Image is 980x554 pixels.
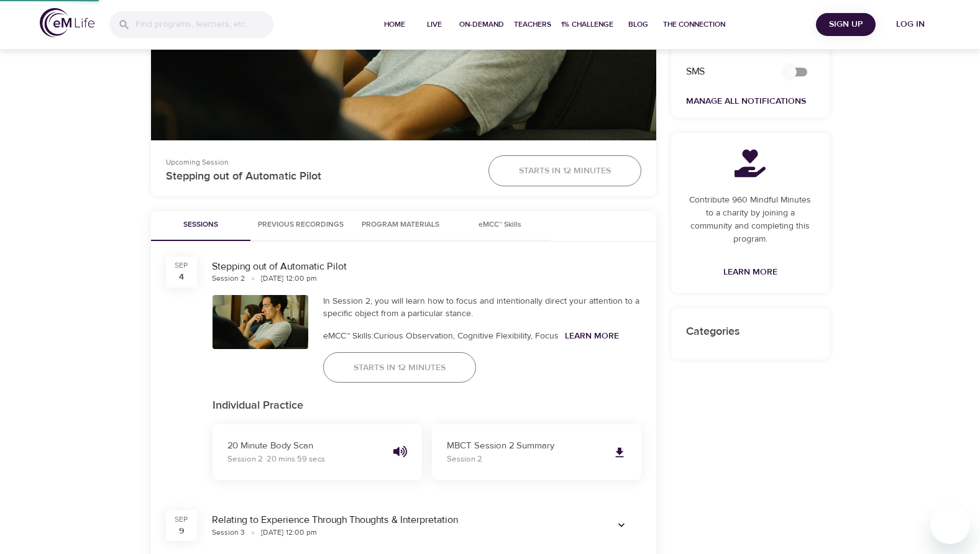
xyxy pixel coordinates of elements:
div: Sep [175,260,188,271]
div: In Session 2, you will learn how to focus and intentionally direct your attention to a specific o... [323,295,641,320]
p: Individual Practice [213,397,641,414]
div: Relating to Experience Through Thoughts & Interpretation [212,513,587,527]
span: Home [380,18,410,31]
span: eMCC™ Skills [458,219,543,232]
a: Learn More [718,261,782,284]
p: MBCT Session 2 Summary [447,439,603,453]
a: Manage All Notifications [686,96,806,107]
p: Session 2 [447,453,603,466]
span: Teachers [514,18,551,31]
div: [DATE] 12:00 pm [261,527,317,538]
span: On-Demand [459,18,504,31]
a: Learn More [565,330,619,342]
img: logo [40,8,94,37]
span: 1% Challenge [561,18,613,31]
span: Learn More [723,265,777,280]
a: MBCT Session 2 SummarySession 2 [432,424,641,480]
div: Sep [175,514,188,525]
p: Contribute 960 Mindful Minutes to a charity by joining a community and completing this program. [686,194,815,246]
p: Upcoming Session [166,157,474,168]
p: Categories [686,323,815,340]
span: The Connection [663,18,725,31]
span: Program Materials [359,219,443,232]
div: 9 [179,525,184,537]
p: Stepping out of Automatic Pilot [166,168,474,184]
button: Sign Up [816,13,876,36]
iframe: Button to launch messaging window [930,504,970,544]
span: eMCC™ Skills: Curious Observation, Cognitive Flexibility, Focus [323,330,559,342]
span: Blog [623,18,653,31]
span: Live [419,18,449,31]
button: 20 Minute Body ScanSession 2 ·20 mins 59 secs [213,424,422,480]
div: SMS [679,57,771,86]
p: 20 Minute Body Scan [227,439,383,453]
p: Session 2 [227,453,383,466]
div: [DATE] 12:00 pm [261,273,317,284]
span: · 20 mins 59 secs [265,454,325,464]
div: Session 3 [212,527,245,538]
div: Session 2 [212,273,245,284]
span: Sign Up [821,17,871,32]
span: Log in [886,17,935,32]
input: Find programs, teachers, etc... [135,11,273,38]
div: Stepping out of Automatic Pilot [212,260,641,274]
span: Sessions [158,219,243,232]
button: Log in [881,13,940,36]
span: Previous Recordings [258,219,344,232]
div: 4 [179,271,184,283]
